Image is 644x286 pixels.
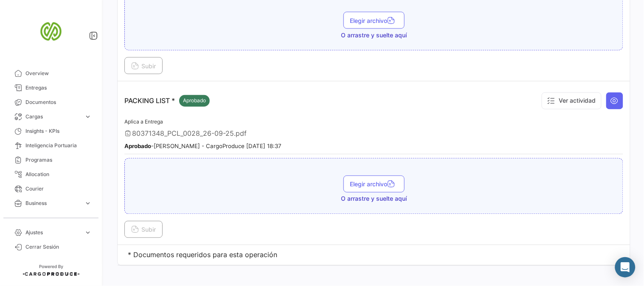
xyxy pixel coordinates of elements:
span: Elegir archivo [350,181,398,188]
button: Subir [124,221,163,238]
span: Ajustes [25,229,81,236]
a: Courier [7,182,95,196]
div: Abrir Intercom Messenger [615,257,636,278]
a: Allocation [7,167,95,182]
span: Subir [131,226,156,233]
b: Aprobado [124,143,151,150]
a: Programas [7,153,95,167]
img: san-miguel-logo.png [30,10,72,53]
a: Insights - KPIs [7,124,95,138]
button: Elegir archivo [343,176,405,193]
td: * Documentos requeridos para esta operación [118,245,630,266]
button: Ver actividad [542,93,602,109]
span: expand_more [84,199,92,207]
span: Documentos [25,98,92,106]
span: expand_more [84,229,92,236]
a: Inteligencia Portuaria [7,138,95,153]
span: Cerrar Sesión [25,243,92,251]
small: - [PERSON_NAME] - CargoProduce [DATE] 18:37 [124,143,281,150]
span: Elegir archivo [350,17,398,24]
a: Documentos [7,95,95,109]
span: Cargas [25,113,81,121]
span: Insights - KPIs [25,127,92,135]
span: Overview [25,70,92,77]
a: Overview [7,66,95,81]
span: Courier [25,185,92,193]
span: Business [25,199,81,207]
span: Subir [131,62,156,70]
span: Estadísticas [25,214,81,222]
span: 80371348_PCL_0028_26-09-25.pdf [132,129,247,138]
span: Aplica a Entrega [124,119,163,125]
p: PACKING LIST * [124,95,210,107]
span: O arrastre y suelte aquí [341,195,407,203]
button: Elegir archivo [343,12,405,29]
span: Aprobado [183,97,206,105]
span: Allocation [25,171,92,178]
span: expand_more [84,214,92,222]
span: Programas [25,156,92,164]
span: Inteligencia Portuaria [25,142,92,149]
span: Entregas [25,84,92,92]
a: Entregas [7,81,95,95]
span: O arrastre y suelte aquí [341,31,407,39]
button: Subir [124,57,163,74]
span: expand_more [84,113,92,121]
